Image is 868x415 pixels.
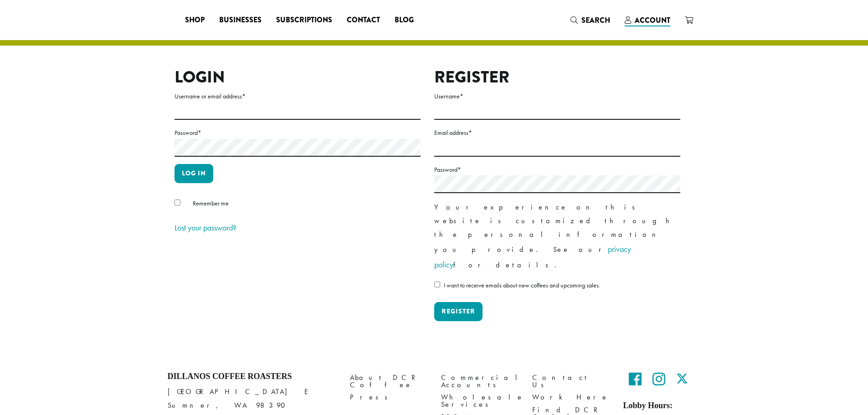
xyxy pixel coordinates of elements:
[434,67,680,87] h2: Register
[532,391,610,404] a: Work Here
[168,372,336,382] h4: Dillanos Coffee Roasters
[175,222,236,233] a: Lost your password?
[441,391,519,411] a: Wholesale Services
[434,244,631,270] a: privacy policy
[350,391,427,404] a: Press
[444,281,600,289] span: I want to receive emails about new coffees and upcoming sales.
[532,372,610,391] a: Contact Us
[434,91,680,102] label: Username
[623,401,701,411] h5: Lobby Hours:
[350,372,427,391] a: About DCR Coffee
[434,282,440,287] input: I want to receive emails about new coffees and upcoming sales.
[434,127,680,138] label: Email address
[175,67,421,87] h2: Login
[434,200,680,272] p: Your experience on this website is customized through the personal information you provide. See o...
[581,15,610,26] span: Search
[563,13,617,28] a: Search
[175,164,213,183] button: Log in
[219,15,262,26] span: Businesses
[276,15,332,26] span: Subscriptions
[175,127,421,138] label: Password
[193,199,229,207] span: Remember me
[175,91,421,102] label: Username or email address
[434,302,483,321] button: Register
[395,15,414,26] span: Blog
[441,372,519,391] a: Commercial Accounts
[635,15,670,26] span: Account
[347,15,380,26] span: Contact
[178,13,212,27] a: Shop
[185,15,205,26] span: Shop
[434,164,680,175] label: Password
